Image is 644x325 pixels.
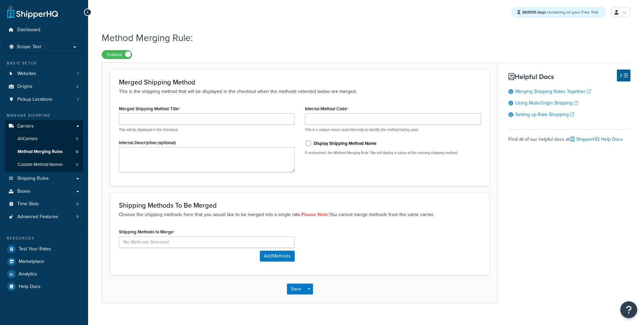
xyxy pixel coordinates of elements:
[119,106,180,112] label: Merged Shipping Method Title
[5,268,83,280] a: Analytics
[17,97,53,102] span: Pickup Locations
[19,271,37,277] span: Analytics
[76,162,78,168] span: 0
[5,120,83,133] a: Carriers
[5,93,83,106] li: Pickup Locations
[17,44,41,50] span: Scope: Test
[305,106,349,112] label: Internal Method Code
[5,24,83,36] a: Dashboard
[5,113,83,118] div: Manage Shipping
[119,78,481,86] h3: Merged Shipping Method
[5,185,83,198] a: Boxes
[5,133,83,145] a: AllCarriers9
[305,150,481,155] p: If unchecked, the Method Merging Rule Title will display in place of the winning shipping method
[5,68,83,80] li: Websites
[17,176,49,181] span: Shipping Rules
[5,243,83,255] a: Test Your Rates
[102,51,132,59] label: Enabled
[19,259,44,265] span: Marketplace
[617,70,630,81] button: Hide Help Docs
[287,284,305,294] button: Save
[119,140,176,145] label: Internal Description (optional)
[515,88,591,95] a: Merging Shipping Rates Together
[5,158,83,171] a: Custom Method Names0
[5,255,83,268] a: Marketplace
[5,93,83,106] a: Pickup Locations1
[314,140,376,147] label: Display Shipping Method Name
[522,9,546,15] strong: 363535 days
[18,136,38,142] span: All Carriers
[18,149,63,155] span: Method Merging Rules
[19,246,51,252] span: Test Your Rates
[5,235,83,241] div: Resources
[508,129,630,144] div: Find all of our helpful docs at:
[5,146,83,158] a: Method Merging Rules0
[620,301,637,318] button: Open Resource Center
[522,9,598,15] span: remaining on your Free Trial
[305,127,481,132] p: This is a unique name used internally to identify the method being used
[119,202,481,209] h3: Shipping Methods To Be Merged
[5,68,83,80] a: Websites1
[76,201,79,207] span: 0
[5,198,83,210] a: Time Slots0
[119,229,175,235] label: Shipping Methods to Merge
[5,80,83,93] a: Origins2
[17,123,34,129] span: Carriers
[77,71,79,77] span: 1
[19,284,41,290] span: Help Docs
[5,158,83,171] li: Custom Method Names
[5,172,83,185] a: Shipping Rules
[119,88,481,95] p: This is the shipping method that will be displayed in the checkout when the methods selected belo...
[5,281,83,293] a: Help Docs
[119,236,295,248] input: No Methods Selected
[301,211,329,218] strong: Please Note:
[5,211,83,223] li: Advanced Features
[508,73,630,80] h3: Helpful Docs
[17,71,36,77] span: Websites
[102,31,622,44] h1: Method Merging Rule:
[17,201,39,207] span: Time Slots
[570,136,623,143] a: ShipperHQ Help Docs
[5,80,83,93] li: Origins
[17,84,33,90] span: Origins
[119,211,481,218] p: Choose the shipping methods here that you would like to be merged into a single rate. You cannot ...
[5,60,83,66] div: Basic Setup
[17,214,58,220] span: Advanced Features
[260,251,295,262] button: AddMethods
[5,146,83,158] li: Method Merging Rules
[76,84,79,90] span: 2
[18,162,63,168] span: Custom Method Names
[76,149,78,155] span: 0
[17,189,30,194] span: Boxes
[77,97,79,102] span: 1
[119,127,295,132] p: This will be displayed in the checkout
[515,111,574,118] a: Setting up Rate Shopping
[5,211,83,223] a: Advanced Features9
[515,99,578,107] a: Using Multi-Origin Shipping
[5,120,83,172] li: Carriers
[17,27,40,33] span: Dashboard
[5,198,83,210] li: Time Slots
[76,136,78,142] span: 9
[76,214,79,220] span: 9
